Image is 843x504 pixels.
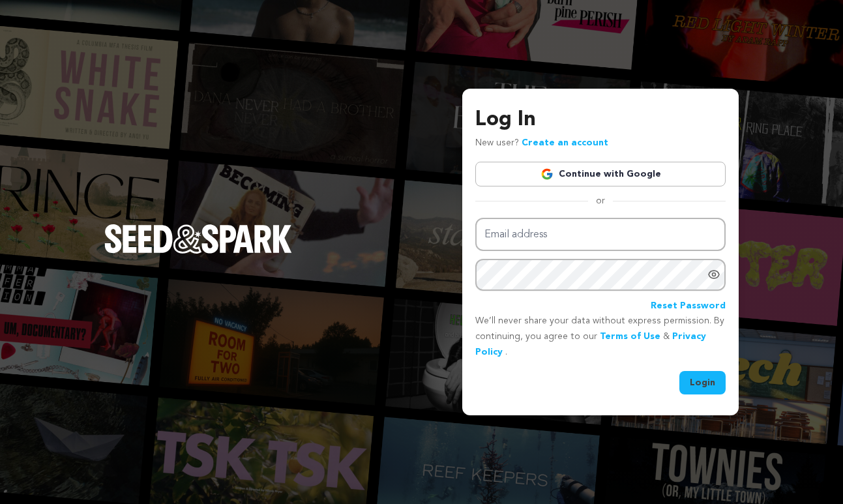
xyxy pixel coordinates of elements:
[651,299,726,314] a: Reset Password
[475,314,726,360] p: We’ll never share your data without express permission. By continuing, you agree to our & .
[679,371,726,394] button: Login
[475,162,726,186] a: Continue with Google
[600,332,660,341] a: Terms of Use
[475,136,608,151] p: New user?
[707,268,720,281] a: Show password as plain text. Warning: this will display your password on the screen.
[104,224,292,279] a: Seed&Spark Homepage
[475,332,706,357] a: Privacy Policy
[540,168,554,181] img: Google logo
[475,104,726,136] h3: Log In
[522,138,608,147] a: Create an account
[104,224,292,253] img: Seed&Spark Logo
[588,194,613,207] span: or
[475,218,726,251] input: Email address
